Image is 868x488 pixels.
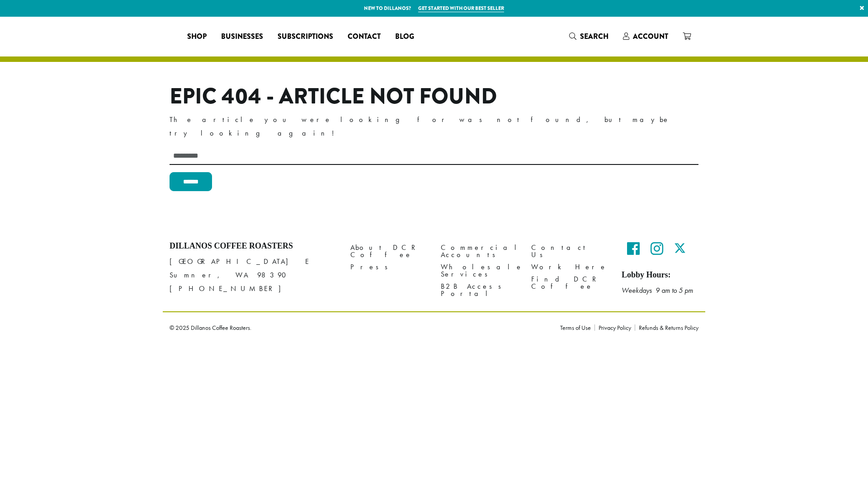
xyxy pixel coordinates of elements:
[531,273,608,293] a: Find DCR Coffee
[395,31,414,42] span: Blog
[278,31,333,42] span: Subscriptions
[531,241,608,261] a: Contact Us
[170,324,547,331] p: © 2025 Dillanos Coffee Roasters.
[635,324,698,331] a: Refunds & Returns Policy
[441,261,518,281] a: Wholesale Services
[170,255,337,296] p: [GEOGRAPHIC_DATA] E Sumner, WA 98390 [PHONE_NUMBER]
[187,31,207,42] span: Shop
[348,31,381,42] span: Contact
[441,241,518,261] a: Commercial Accounts
[531,261,608,273] a: Work Here
[350,261,427,273] a: Press
[633,31,668,42] span: Account
[170,241,337,251] h4: Dillanos Coffee Roasters
[622,286,693,295] em: Weekdays 9 am to 5 pm
[418,5,504,12] a: Get started with our best seller
[170,84,698,110] h1: Epic 404 - Article Not Found
[622,270,698,280] h5: Lobby Hours:
[170,113,698,140] p: The article you were looking for was not found, but maybe try looking again!
[580,31,609,42] span: Search
[441,281,518,300] a: B2B Access Portal
[350,241,427,261] a: About DCR Coffee
[560,324,594,331] a: Terms of Use
[562,29,616,44] a: Search
[221,31,263,42] span: Businesses
[180,29,214,44] a: Shop
[594,324,635,331] a: Privacy Policy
